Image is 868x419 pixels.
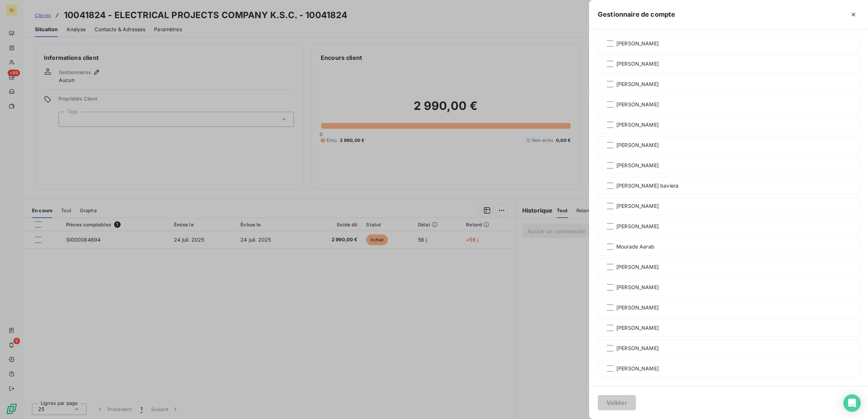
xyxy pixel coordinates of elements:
[616,263,659,271] span: [PERSON_NAME]
[616,162,659,169] span: [PERSON_NAME]
[843,394,861,412] div: Open Intercom Messenger
[616,182,678,189] span: [PERSON_NAME] baviera
[616,304,659,311] span: [PERSON_NAME]
[616,324,659,332] span: [PERSON_NAME]
[616,101,659,108] span: [PERSON_NAME]
[616,40,659,47] span: [PERSON_NAME]
[616,202,659,210] span: [PERSON_NAME]
[616,223,659,230] span: [PERSON_NAME]
[616,243,654,250] span: Mourade Aarab
[616,284,659,291] span: [PERSON_NAME]
[616,60,659,67] span: [PERSON_NAME]
[616,345,659,352] span: [PERSON_NAME]
[598,395,636,410] button: Valider
[616,141,659,149] span: [PERSON_NAME]
[598,9,675,20] h5: Gestionnaire de compte
[616,365,659,372] span: [PERSON_NAME]
[616,81,659,88] span: [PERSON_NAME]
[616,121,659,128] span: [PERSON_NAME]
